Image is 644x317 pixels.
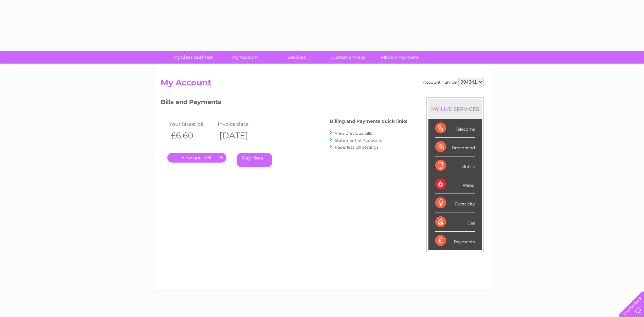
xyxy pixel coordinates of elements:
a: My Clear Business [165,51,221,64]
a: View previous bills [335,131,372,136]
h3: Bills and Payments [161,97,407,109]
th: [DATE] [216,129,265,143]
a: Pay Here [237,153,272,167]
h2: My Account [161,78,484,91]
a: My Account [217,51,273,64]
td: Your latest bill [167,119,216,129]
a: Services [269,51,325,64]
h4: Billing and Payments quick links [330,119,407,124]
div: Payments [435,232,475,250]
a: Customer Help [320,51,376,64]
div: Gas [435,213,475,232]
div: Mobile [435,156,475,175]
div: LIVE [439,106,454,112]
div: Broadband [435,138,475,156]
div: Telecoms [435,119,475,138]
div: MY SERVICES [428,99,482,119]
a: Statement of Accounts [335,138,382,143]
a: Make A Payment [372,51,428,64]
div: Electricity [435,194,475,213]
a: . [167,153,226,163]
div: Water [435,175,475,194]
a: Paperless bill settings [335,145,379,150]
th: £6.60 [167,129,216,143]
div: Account number [423,78,484,86]
td: Invoice date [216,119,265,129]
